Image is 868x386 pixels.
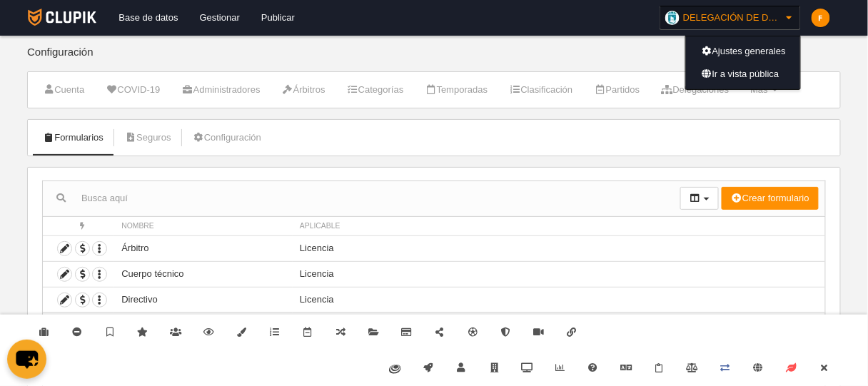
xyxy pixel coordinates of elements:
[274,79,333,101] a: Árbitros
[35,127,111,148] a: Formularios
[173,79,268,101] a: Administradores
[27,46,841,71] div: Configuración
[114,261,293,287] td: Cuerpo técnico
[293,313,825,338] td: Participante
[293,235,825,261] td: Licencia
[293,287,825,313] td: Licencia
[686,63,800,86] a: Ir a vista pública
[43,188,680,209] input: Busca aquí
[587,79,648,101] a: Partidos
[501,79,580,101] a: Clasificación
[28,9,97,26] img: Clupik
[660,6,801,30] a: DELEGACIÓN DE DEPORTES AYUNTAMIENTO DE [GEOGRAPHIC_DATA]
[665,11,680,25] img: OaW5YbJxXZzo.30x30.jpg
[686,40,800,63] a: Ajustes generales
[300,222,340,230] span: Aplicable
[114,313,293,338] td: Inscripción de cuerpo técnico
[722,187,819,210] button: Crear formulario
[417,79,495,101] a: Temporadas
[121,222,154,230] span: Nombre
[812,9,830,27] img: c2l6ZT0zMHgzMCZmcz05JnRleHQ9RiZiZz1mYjhjMDA%3D.png
[117,127,179,148] a: Seguros
[114,287,293,313] td: Directivo
[683,11,783,25] span: DELEGACIÓN DE DEPORTES AYUNTAMIENTO DE [GEOGRAPHIC_DATA]
[185,127,269,148] a: Configuración
[750,84,768,95] span: Más
[98,79,168,101] a: COVID-19
[114,235,293,261] td: Árbitro
[653,79,737,101] a: Delegaciones
[389,365,401,374] img: fiware.svg
[293,261,825,287] td: Licencia
[35,79,92,101] a: Cuenta
[339,79,412,101] a: Categorías
[7,340,46,379] button: chat-button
